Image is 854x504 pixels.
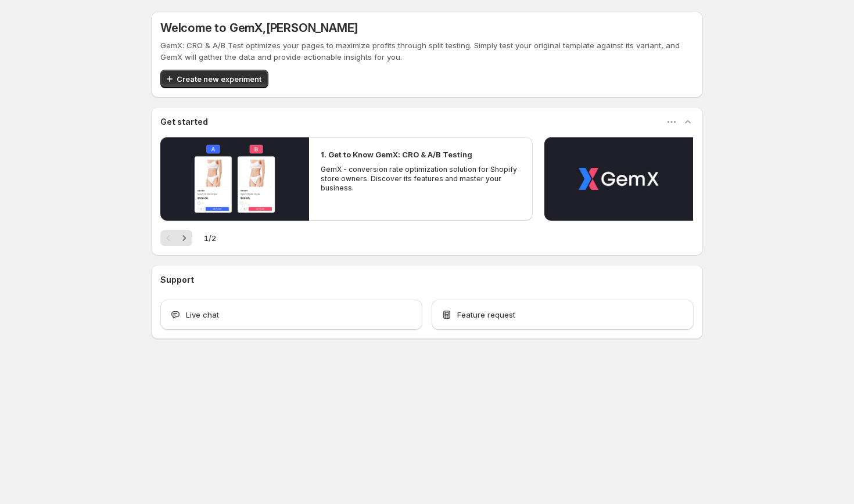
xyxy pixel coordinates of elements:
span: 1 / 2 [204,232,216,244]
p: GemX: CRO & A/B Test optimizes your pages to maximize profits through split testing. Simply test ... [160,39,694,63]
button: Next [176,230,192,246]
span: Create new experiment [177,73,261,85]
button: Create new experiment [160,70,268,88]
h2: 1. Get to Know GemX: CRO & A/B Testing [321,149,472,160]
p: GemX - conversion rate optimization solution for Shopify store owners. Discover its features and ... [321,165,521,193]
h3: Get started [160,116,208,128]
span: Feature request [457,309,515,321]
span: Live chat [186,309,219,321]
span: , [PERSON_NAME] [263,21,358,35]
button: Play video [160,137,309,221]
h3: Support [160,274,194,286]
button: Play video [544,137,693,221]
h5: Welcome to GemX [160,21,358,35]
nav: Pagination [160,230,192,246]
